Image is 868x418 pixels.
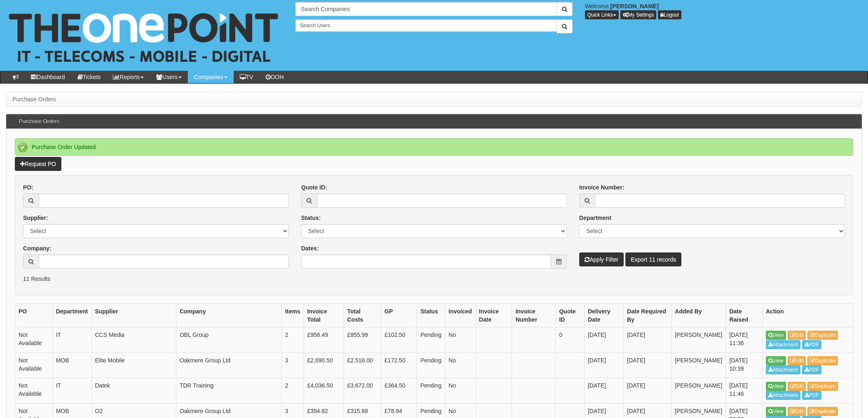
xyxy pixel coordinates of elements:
a: Companies [188,71,234,83]
a: OOH [260,71,290,83]
a: PDF [802,340,821,349]
p: 11 Results [23,275,845,283]
td: 2 [282,327,304,353]
div: Purchase Order Updated [15,138,853,156]
label: Status: [301,214,321,222]
td: CCS Media [91,327,176,353]
a: Dashboard [25,71,71,83]
th: Invoice Date [475,304,512,327]
a: Users [150,71,188,83]
label: PO: [23,183,33,191]
label: Supplier: [23,214,48,222]
b: [PERSON_NAME] [611,3,659,9]
h3: Purchase Orders [15,114,63,128]
a: Request PO [15,157,61,171]
th: Invoiced [445,304,475,327]
td: £855.99 [344,327,381,353]
td: 2 [282,378,304,404]
td: Pending [417,353,445,378]
td: [DATE] [624,353,671,378]
th: GP [381,304,417,327]
td: £102.50 [381,327,417,353]
label: Department [579,214,611,222]
th: Supplier [91,304,176,327]
a: Attachment [766,365,800,374]
td: 3 [282,353,304,378]
th: Items [282,304,304,327]
th: Date Required By [624,304,671,327]
td: [DATE] [624,378,671,404]
th: Invoice Number [512,304,556,327]
a: Duplicate [807,407,838,416]
a: PDF [802,391,821,400]
td: [DATE] [584,378,623,404]
a: Edit [788,407,806,416]
td: [DATE] [584,353,623,378]
a: Attachment [766,391,800,400]
th: Action [763,304,853,327]
td: [PERSON_NAME] [671,378,726,404]
a: TV [234,71,260,83]
td: OBL Group [176,327,281,353]
a: Duplicate [807,331,838,340]
label: Quote ID: [301,183,327,191]
td: £2,690.50 [304,353,344,378]
td: MOB [52,353,91,378]
td: TDR Training [176,378,281,404]
td: Not Available [15,353,53,378]
td: [DATE] 11:36 [726,327,763,353]
input: Search Companies [295,2,557,16]
td: [DATE] [584,327,623,353]
td: Oakmere Group Ltd [176,353,281,378]
a: Logout [658,10,681,19]
a: Duplicate [807,356,838,365]
td: [DATE] [624,327,671,353]
th: Department [52,304,91,327]
a: Edit [788,331,806,340]
td: 0 [556,327,585,353]
a: My Settings [620,10,657,19]
th: Added By [671,304,726,327]
td: [PERSON_NAME] [671,327,726,353]
a: View [766,382,786,391]
td: £172.50 [381,353,417,378]
a: Attachment [766,340,800,349]
td: [DATE] 10:39 [726,353,763,378]
td: [PERSON_NAME] [671,353,726,378]
th: Company [176,304,281,327]
td: £364.50 [381,378,417,404]
td: £3,672.00 [344,378,381,404]
td: IT [52,378,91,404]
li: Purchase Orders [12,95,56,103]
td: Pending [417,327,445,353]
td: £4,036.50 [304,378,344,404]
label: Invoice Number: [579,183,625,191]
a: PDF [802,365,821,374]
td: £2,518.00 [344,353,381,378]
td: Datek [91,378,176,404]
a: Reports [107,71,150,83]
button: Apply Filter [579,252,624,266]
td: No [445,327,475,353]
td: Not Available [15,378,53,404]
a: Edit [788,382,806,391]
a: View [766,407,786,416]
td: No [445,353,475,378]
a: Tickets [71,71,107,83]
label: Company: [23,244,51,252]
th: PO [15,304,53,327]
td: Pending [417,378,445,404]
td: No [445,378,475,404]
td: [DATE] 11:46 [726,378,763,404]
td: Elite Mobile [91,353,176,378]
a: View [766,356,786,365]
div: Welcome, [579,2,868,19]
th: Date Raised [726,304,763,327]
a: Edit [788,356,806,365]
th: Invoice Total [304,304,344,327]
a: Export 11 records [625,252,682,266]
th: Quote ID [556,304,585,327]
th: Delivery Date [584,304,623,327]
input: Search Users [295,19,557,32]
a: Duplicate [807,382,838,391]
